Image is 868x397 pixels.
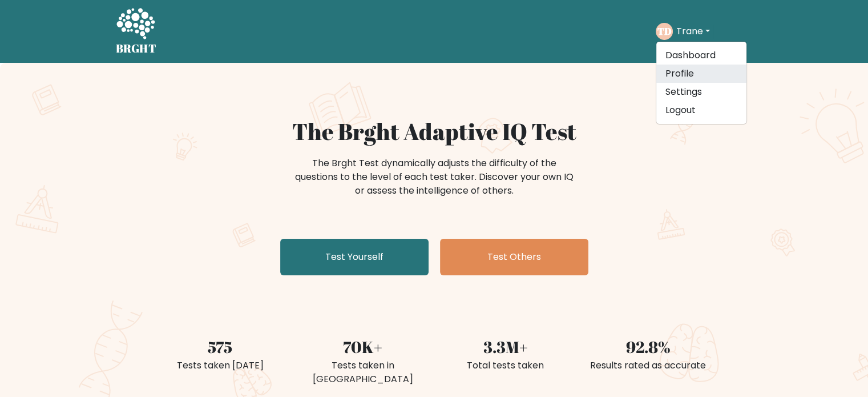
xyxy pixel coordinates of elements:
[656,65,746,83] a: Profile
[656,46,746,65] a: Dashboard
[116,5,157,58] a: BRGHT
[292,157,577,198] div: The Brght Test dynamically adjusts the difficulty of the questions to the level of each test take...
[441,359,570,372] div: Total tests taken
[656,101,746,119] a: Logout
[440,239,588,275] a: Test Others
[156,335,285,359] div: 575
[280,239,429,275] a: Test Yourself
[673,24,713,39] button: Trane
[584,335,713,359] div: 92.8%
[116,42,157,55] h5: BRGHT
[656,83,746,101] a: Settings
[156,359,285,372] div: Tests taken [DATE]
[584,359,713,372] div: Results rated as accurate
[441,335,570,359] div: 3.3M+
[156,118,713,145] h1: The Brght Adaptive IQ Test
[298,335,427,359] div: 70K+
[657,25,671,38] text: TD
[298,359,427,386] div: Tests taken in [GEOGRAPHIC_DATA]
